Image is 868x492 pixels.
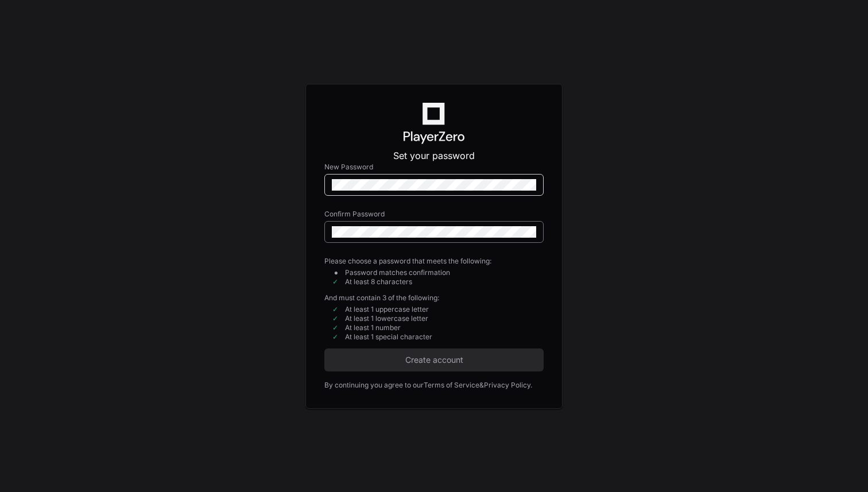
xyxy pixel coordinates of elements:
[345,314,544,323] div: At least 1 lowercase letter
[345,277,544,286] div: At least 8 characters
[479,381,484,390] div: &
[324,293,544,303] div: And must contain 3 of the following:
[324,354,544,366] span: Create account
[345,332,544,342] div: At least 1 special character
[324,257,544,266] div: Please choose a password that meets the following:
[324,381,424,390] div: By continuing you agree to our
[345,305,544,314] div: At least 1 uppercase letter
[484,381,532,390] a: Privacy Policy.
[324,162,544,172] label: New Password
[324,210,544,219] label: Confirm Password
[424,381,479,390] a: Terms of Service
[345,268,544,277] div: Password matches confirmation
[345,323,544,332] div: At least 1 number
[324,348,544,371] button: Create account
[324,149,544,162] p: Set your password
